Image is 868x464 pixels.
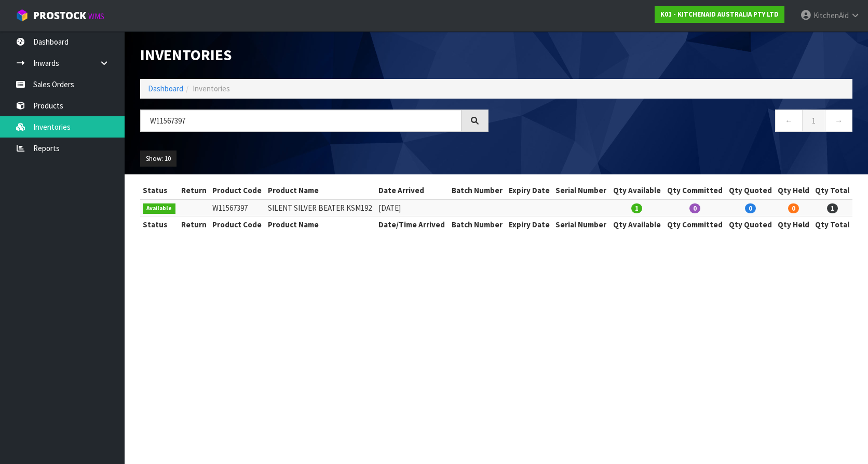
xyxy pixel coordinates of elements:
[179,216,210,233] th: Return
[449,216,506,233] th: Batch Number
[825,110,852,132] a: →
[210,199,265,216] td: W11567397
[210,182,265,199] th: Product Code
[179,182,210,199] th: Return
[745,203,756,213] span: 0
[788,203,799,213] span: 0
[140,47,489,63] h1: Inventories
[376,199,449,216] td: [DATE]
[775,110,803,132] a: ←
[775,182,812,199] th: Qty Held
[376,216,449,233] th: Date/Time Arrived
[265,199,376,216] td: SILENT SILVER BEATER KSM192
[16,9,29,22] img: cube-alt.png
[449,182,506,199] th: Batch Number
[553,216,610,233] th: Serial Number
[140,216,179,233] th: Status
[610,216,664,233] th: Qty Available
[827,203,838,213] span: 1
[689,203,700,213] span: 0
[610,182,664,199] th: Qty Available
[265,182,376,199] th: Product Name
[140,151,177,167] button: Show: 10
[148,84,183,93] a: Dashboard
[802,110,825,132] a: 1
[506,216,553,233] th: Expiry Date
[506,182,553,199] th: Expiry Date
[88,11,104,21] small: WMS
[553,182,610,199] th: Serial Number
[664,216,726,233] th: Qty Committed
[775,216,812,233] th: Qty Held
[265,216,376,233] th: Product Name
[376,182,449,199] th: Date Arrived
[726,182,775,199] th: Qty Quoted
[812,182,852,199] th: Qty Total
[210,216,265,233] th: Product Code
[504,110,852,135] nav: Page navigation
[140,182,179,199] th: Status
[812,216,852,233] th: Qty Total
[140,110,462,132] input: Search inventories
[813,10,849,20] span: KitchenAid
[664,182,726,199] th: Qty Committed
[143,203,175,214] span: Available
[33,9,86,22] span: ProStock
[193,84,230,93] span: Inventories
[631,203,642,213] span: 1
[660,10,779,19] strong: K01 - KITCHENAID AUSTRALIA PTY LTD
[726,216,775,233] th: Qty Quoted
